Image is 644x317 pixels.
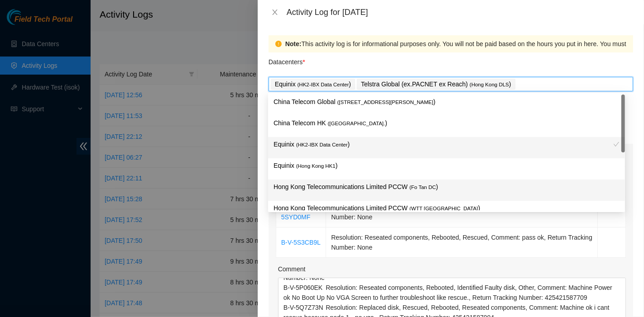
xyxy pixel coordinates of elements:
[274,182,620,192] p: Hong Kong Telecommunications Limited PCCW )
[274,97,620,107] p: China Telecom Global )
[281,239,321,246] a: B-V-5S3CB9L
[361,79,511,90] p: Telstra Global (ex.PACNET ex Reach) )
[287,7,633,17] div: Activity Log for [DATE]
[285,39,302,49] strong: Note:
[326,197,598,227] td: Resolution: Reseated components, Rebooted, Rescued, Comment: pass ok, Return Tracking Number: None
[274,118,620,128] p: China Telecom HK )
[296,142,348,147] span: ( HK2-IBX Data Center
[271,9,279,16] span: close
[274,139,613,150] p: Equinix )
[328,121,385,126] span: ( [GEOGRAPHIC_DATA].
[274,203,620,213] p: Hong Kong Telecommunications Limited PCCW )
[326,227,598,258] td: Resolution: Reseated components, Rebooted, Rescued, Comment: pass ok, Return Tracking Number: None
[409,206,478,211] span: ( WTT [GEOGRAPHIC_DATA]
[298,82,349,87] span: ( HK2-IBX Data Center
[274,161,620,171] p: Equinix )
[409,185,436,190] span: ( Fo Tan DC
[275,79,351,90] p: Equinix )
[278,264,306,274] label: Comment
[337,99,433,105] span: ( [STREET_ADDRESS][PERSON_NAME]
[275,41,282,47] span: exclamation-circle
[269,8,281,17] button: Close
[269,52,305,67] p: Datacenters
[613,141,620,147] span: check
[296,163,336,169] span: ( Hong Kong HK1
[470,82,509,87] span: ( Hong Kong DLS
